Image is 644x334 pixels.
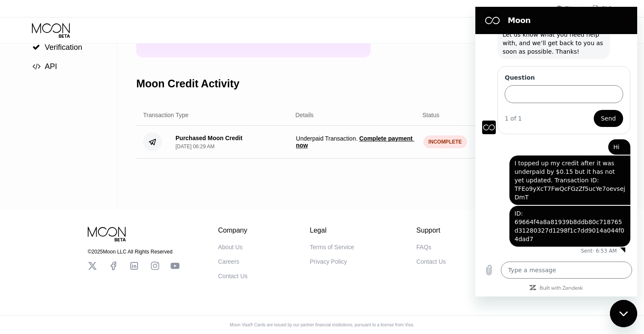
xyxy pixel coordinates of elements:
div: © 2025 Moon LLC All Rights Reserved [88,249,180,255]
div: [DATE] 06:29 AM [175,144,215,150]
div: Status [423,112,440,118]
div: Transaction Type [143,112,189,118]
div: Terms of Service [310,244,354,250]
div:  [32,43,40,51]
div: Contact Us [417,258,446,265]
iframe: Messaging window [475,7,637,297]
div: Company [218,227,247,234]
div: Careers [218,258,239,265]
div: INCOMPLETE [423,135,467,148]
div: EN [556,4,582,13]
span: Complete payment now [296,135,414,149]
div: Moon Credit Activity [136,78,239,90]
div: FAQ [582,4,612,13]
div: Contact Us [218,273,247,279]
div: Privacy Policy [310,258,347,265]
span: Underpaid Transaction . [296,135,417,149]
span: Verification [45,43,82,52]
div: Legal [310,227,354,234]
div: Support [417,227,446,234]
div: Purchased Moon Credit [175,135,242,141]
div: About Us [218,244,243,250]
span: API [45,62,57,71]
div: FAQ [602,6,612,12]
div:  [32,63,40,70]
iframe: Button to launch messaging window, conversation in progress [610,300,637,327]
div: Moon Visa® Cards are issued by our partner financial institutions, pursuant to a license from Visa. [223,322,421,327]
span:  [32,43,40,51]
div: EN [565,6,572,12]
div: FAQs [417,244,431,250]
div: Details [296,112,314,118]
span:  [32,63,40,70]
